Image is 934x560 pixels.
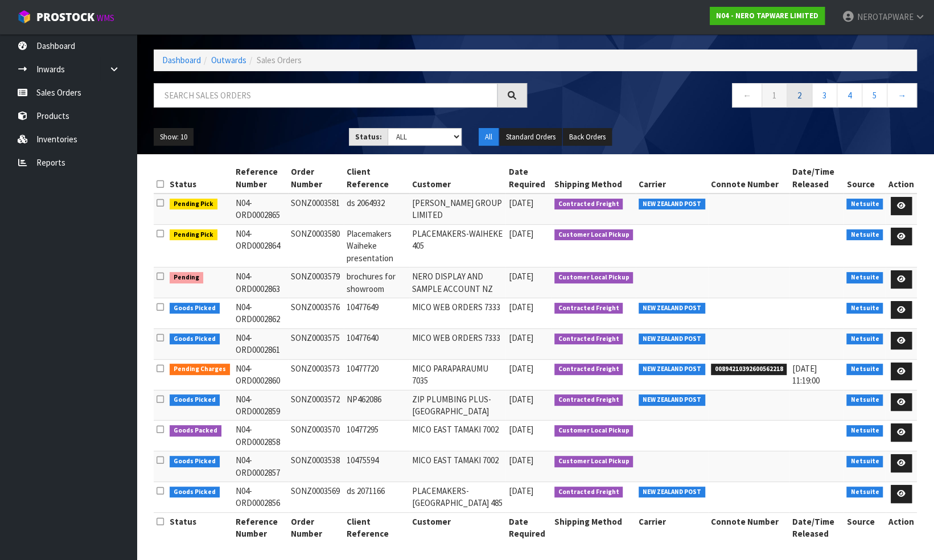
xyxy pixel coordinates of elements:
td: N04-ORD0002865 [233,193,288,224]
th: Reference Number [233,512,288,542]
span: [DATE] [508,197,533,208]
td: SONZ0003569 [288,482,344,513]
button: Standard Orders [500,128,562,146]
strong: N04 - NERO TAPWARE LIMITED [716,11,818,20]
span: Goods Picked [170,487,220,498]
td: PLACEMAKERS-WAIHEKE 405 [409,224,505,267]
td: N04-ORD0002862 [233,298,288,328]
td: 10477640 [344,328,409,359]
td: Placemakers Waiheke presentation [344,224,409,267]
td: N04-ORD0002856 [233,482,288,513]
th: Connote Number [708,163,790,193]
span: NEW ZEALAND POST [639,394,705,406]
td: N04-ORD0002861 [233,328,288,359]
strong: Status: [355,132,382,142]
span: Netsuite [846,487,883,498]
td: SONZ0003580 [288,224,344,267]
td: SONZ0003579 [288,267,344,298]
span: NEW ZEALAND POST [639,303,705,314]
th: Order Number [288,512,344,542]
a: 3 [812,83,837,108]
img: cube-alt.png [17,10,31,24]
td: N04-ORD0002857 [233,451,288,482]
td: N04-ORD0002864 [233,224,288,267]
td: MICO WEB ORDERS 7333 [409,328,505,359]
span: Goods Packed [170,425,221,437]
td: N04-ORD0002859 [233,390,288,421]
span: [DATE] [508,332,533,343]
span: Goods Picked [170,394,220,406]
span: NEW ZEALAND POST [639,364,705,375]
td: NERO DISPLAY AND SAMPLE ACCOUNT NZ [409,267,505,298]
button: Back Orders [563,128,612,146]
td: NP462086 [344,390,409,421]
td: ds 2064932 [344,193,409,224]
small: WMS [97,13,114,23]
td: SONZ0003575 [288,328,344,359]
td: PLACEMAKERS-[GEOGRAPHIC_DATA] 485 [409,482,505,513]
span: NEW ZEALAND POST [639,199,705,210]
a: 1 [762,83,787,108]
td: ZIP PLUMBING PLUS- [GEOGRAPHIC_DATA] [409,390,505,421]
nav: Page navigation [544,83,917,111]
a: 4 [837,83,862,108]
span: Sales Orders [257,55,302,65]
th: Status [167,512,233,542]
th: Client Reference [344,512,409,542]
td: MICO PARAPARAUMU 7035 [409,359,505,390]
span: Contracted Freight [554,199,623,210]
td: SONZ0003581 [288,193,344,224]
th: Order Number [288,163,344,193]
span: [DATE] [508,271,533,282]
a: Dashboard [162,55,201,65]
span: [DATE] [508,455,533,466]
span: Pending [170,272,203,283]
td: SONZ0003576 [288,298,344,328]
span: Contracted Freight [554,364,623,375]
span: Netsuite [846,303,883,314]
td: 10475594 [344,451,409,482]
span: 00894210392600562218 [711,364,787,375]
th: Date/Time Released [789,163,844,193]
span: Customer Local Pickup [554,229,633,241]
span: Netsuite [846,333,883,345]
button: All [479,128,499,146]
td: MICO WEB ORDERS 7333 [409,298,505,328]
span: Contracted Freight [554,487,623,498]
a: 5 [862,83,887,108]
td: 10477649 [344,298,409,328]
th: Reference Number [233,163,288,193]
th: Customer [409,163,505,193]
span: Pending Pick [170,229,217,241]
th: Client Reference [344,163,409,193]
span: Pending Charges [170,364,230,375]
span: NEW ZEALAND POST [639,487,705,498]
span: [DATE] [508,485,533,496]
th: Connote Number [708,512,790,542]
td: SONZ0003572 [288,390,344,421]
th: Action [886,163,917,193]
td: MICO EAST TAMAKI 7002 [409,421,505,451]
td: brochures for showroom [344,267,409,298]
td: SONZ0003538 [288,451,344,482]
button: Show: 10 [154,128,194,146]
td: N04-ORD0002860 [233,359,288,390]
span: Customer Local Pickup [554,272,633,283]
span: Goods Picked [170,303,220,314]
th: Shipping Method [552,512,636,542]
th: Carrier [636,512,708,542]
span: Contracted Freight [554,333,623,345]
span: Netsuite [846,394,883,406]
a: Outwards [211,55,246,65]
th: Action [886,512,917,542]
span: Contracted Freight [554,303,623,314]
span: Goods Picked [170,456,220,467]
td: N04-ORD0002858 [233,421,288,451]
td: SONZ0003570 [288,421,344,451]
td: MICO EAST TAMAKI 7002 [409,451,505,482]
span: Contracted Freight [554,394,623,406]
th: Date Required [505,512,551,542]
span: [DATE] 11:19:00 [792,363,820,386]
input: Search sales orders [154,83,497,108]
th: Source [844,163,886,193]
